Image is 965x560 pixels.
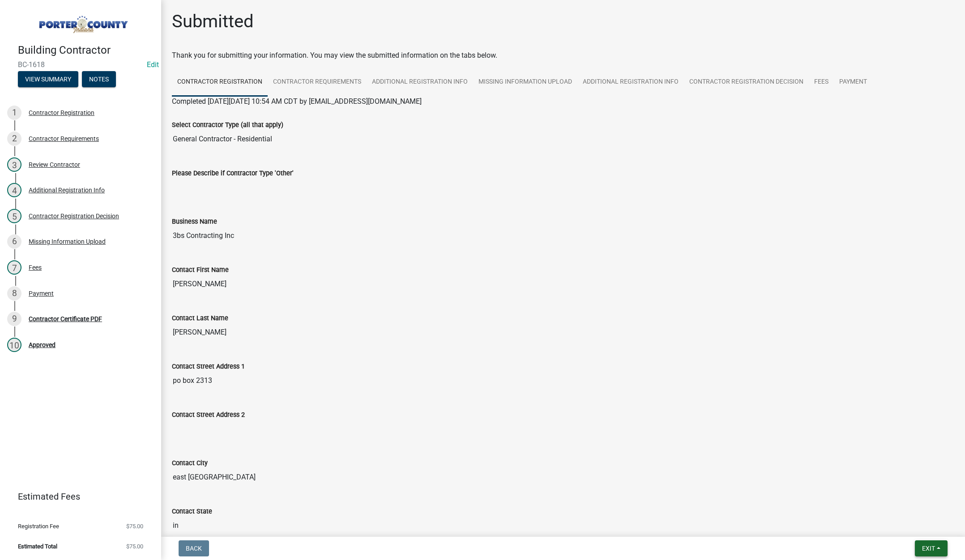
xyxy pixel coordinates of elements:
label: Contact Last Name [172,315,228,322]
div: Contractor Requirements [29,136,99,142]
div: 8 [7,286,21,301]
div: Missing Information Upload [29,238,106,245]
button: Exit [915,540,948,556]
div: 5 [7,209,21,223]
div: Approved [29,342,56,348]
div: 6 [7,234,21,249]
a: Contractor Registration Decision [684,68,809,97]
div: 1 [7,106,21,120]
span: Estimated Total [18,543,57,549]
button: Notes [82,71,116,87]
span: Completed [DATE][DATE] 10:54 AM CDT by [EMAIL_ADDRESS][DOMAIN_NAME] [172,97,422,106]
label: Contact Street Address 1 [172,364,245,370]
a: Additional Registration Info [367,68,473,97]
img: Porter County, Indiana [18,9,147,34]
a: Contractor Registration [172,68,268,97]
div: Additional Registration Info [29,187,105,193]
a: Additional Registration Info [577,68,684,97]
label: Business Name [172,219,217,225]
label: Contact First Name [172,267,229,273]
a: Estimated Fees [7,488,147,505]
label: Select Contractor Type (all that apply) [172,122,283,128]
a: Edit [147,60,159,69]
span: $75.00 [126,523,143,529]
span: BC-1618 [18,60,143,69]
div: Payment [29,290,54,297]
label: Contact City [172,460,208,467]
span: $75.00 [126,543,143,549]
a: Contractor Requirements [268,68,367,97]
div: Contractor Certificate PDF [29,316,102,322]
wm-modal-confirm: Notes [82,76,116,83]
button: View Summary [18,71,78,87]
label: Contact State [172,509,212,515]
span: Back [186,545,202,552]
wm-modal-confirm: Edit Application Number [147,60,159,69]
div: 4 [7,183,21,197]
span: Registration Fee [18,523,59,529]
div: Contractor Registration Decision [29,213,119,219]
div: Review Contractor [29,161,80,168]
label: Contact Street Address 2 [172,412,245,418]
h1: Submitted [172,11,254,32]
div: 9 [7,312,21,326]
a: Payment [834,68,872,97]
span: Exit [922,545,935,552]
a: Missing Information Upload [473,68,577,97]
div: Fees [29,264,42,271]
button: Back [179,540,209,556]
label: Please Describe if Contractor Type 'Other' [172,170,294,177]
div: Contractor Registration [29,110,94,116]
div: 2 [7,132,21,146]
wm-modal-confirm: Summary [18,76,78,83]
a: Fees [809,68,834,97]
div: 7 [7,260,21,275]
div: 3 [7,157,21,172]
h4: Building Contractor [18,44,154,57]
div: 10 [7,338,21,352]
div: Thank you for submitting your information. You may view the submitted information on the tabs below. [172,50,954,61]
